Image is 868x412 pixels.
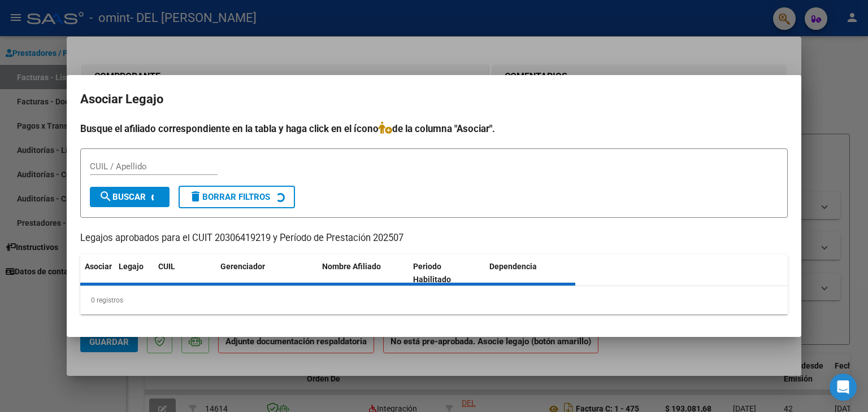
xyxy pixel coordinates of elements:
[216,255,318,292] datatable-header-cell: Gerenciador
[158,262,175,271] span: CUIL
[80,121,788,136] h4: Busque el afiliado correspondiente en la tabla y haga click en el ícono de la columna "Asociar".
[485,255,576,292] datatable-header-cell: Dependencia
[114,255,154,292] datatable-header-cell: Legajo
[80,89,788,110] h2: Asociar Legajo
[154,255,216,292] datatable-header-cell: CUIL
[90,187,170,207] button: Buscar
[189,190,202,203] mat-icon: delete
[318,255,409,292] datatable-header-cell: Nombre Afiliado
[119,262,144,271] span: Legajo
[179,186,295,208] button: Borrar Filtros
[80,231,788,246] p: Legajos aprobados para el CUIT 20306419219 y Período de Prestación 202507
[322,262,381,271] span: Nombre Afiliado
[413,262,451,284] span: Periodo Habilitado
[189,192,270,202] span: Borrar Filtros
[220,262,265,271] span: Gerenciador
[85,262,112,271] span: Asociar
[99,192,146,202] span: Buscar
[409,255,485,292] datatable-header-cell: Periodo Habilitado
[489,262,537,271] span: Dependencia
[80,286,788,314] div: 0 registros
[80,255,114,292] datatable-header-cell: Asociar
[830,374,857,401] div: Open Intercom Messenger
[99,190,112,203] mat-icon: search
